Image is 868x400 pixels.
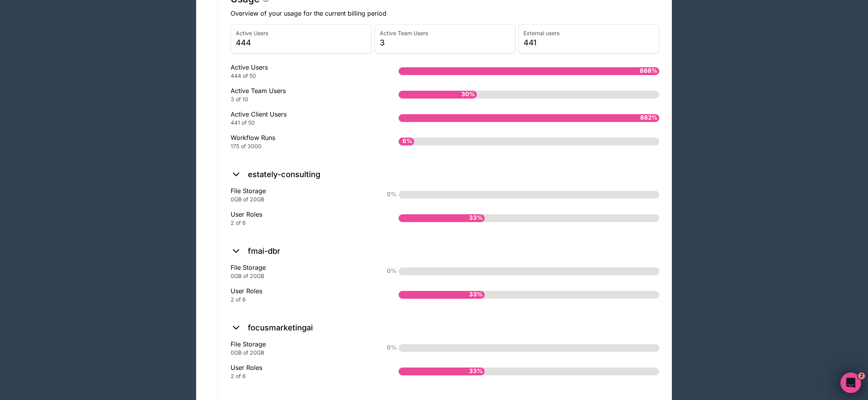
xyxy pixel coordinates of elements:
[467,212,485,224] span: 33%
[231,272,374,280] div: 0GB of 20GB
[231,86,374,103] div: Active Team Users
[231,286,374,303] div: User Roles
[841,373,861,393] iframe: Intercom live chat
[380,37,511,48] span: 3
[236,37,366,48] span: 444
[385,341,399,354] span: 0%
[401,135,414,148] span: 6%
[231,142,374,150] div: 175 of 3000
[231,186,374,203] div: File Storage
[523,29,654,37] span: External users
[231,363,374,380] div: User Roles
[638,111,659,124] span: 882%
[231,109,374,127] div: Active Client Users
[248,246,280,257] h2: fmai-dbr
[231,9,659,18] p: Overview of your usage for the current billing period
[459,88,477,101] span: 30%
[248,322,313,333] h2: focusmarketingai
[467,288,485,301] span: 33%
[858,373,865,380] span: 2
[380,29,511,37] span: Active Team Users
[231,339,374,357] div: File Storage
[467,365,485,378] span: 33%
[231,133,374,150] div: Workflow Runs
[231,95,374,103] div: 3 of 10
[231,296,374,303] div: 2 of 6
[231,196,374,203] div: 0GB of 20GB
[231,372,374,380] div: 2 of 6
[231,263,374,280] div: File Storage
[231,119,374,127] div: 441 of 50
[638,65,659,77] span: 888%
[236,29,366,37] span: Active Users
[231,349,374,357] div: 0GB of 20GB
[385,188,399,201] span: 0%
[523,37,654,48] span: 441
[231,210,374,227] div: User Roles
[231,219,374,227] div: 2 of 6
[248,169,320,180] h2: estately-consulting
[385,265,399,278] span: 0%
[231,63,374,80] div: Active Users
[231,72,374,80] div: 444 of 50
